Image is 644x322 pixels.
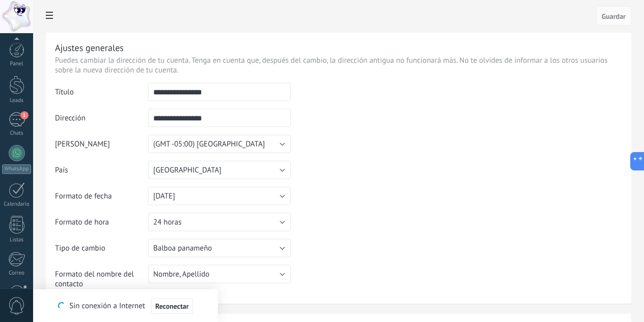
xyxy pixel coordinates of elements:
td: [PERSON_NAME] [55,135,148,161]
div: Correo [2,270,32,277]
td: Formato de fecha [55,187,148,213]
div: Listas [2,237,32,243]
button: [DATE] [148,187,291,205]
div: Sin conexión a Internet [58,298,192,314]
td: País [55,161,148,187]
span: (GMT -05:00) [GEOGRAPHIC_DATA] [153,139,265,149]
span: 1 [20,111,29,119]
p: Puedes cambiar la dirección de tu cuenta. Tenga en cuenta que, después del cambio, la dirección a... [55,56,622,75]
span: Reconectar [155,303,189,310]
span: Guardar [602,13,626,20]
span: 24 horas [153,217,181,227]
span: Balboa panameño [153,243,212,253]
button: (GMT -05:00) [GEOGRAPHIC_DATA] [148,135,291,153]
button: Balboa panameño [148,239,291,257]
button: Reconectar [151,298,193,314]
div: Calendario [2,201,32,208]
button: Guardar [596,6,631,26]
div: Panel [2,61,32,67]
td: Formato del nombre del contacto [55,265,148,296]
div: Ajustes generales [55,42,124,54]
button: 24 horas [148,213,291,231]
span: [GEOGRAPHIC_DATA] [153,165,221,175]
td: Dirección [55,109,148,135]
td: Título [55,83,148,109]
span: Nombre, Apellido [153,269,209,279]
button: [GEOGRAPHIC_DATA] [148,161,291,179]
div: Chats [2,130,32,137]
td: Formato de hora [55,213,148,239]
div: WhatsApp [2,164,31,174]
div: Leads [2,97,32,104]
button: Nombre, Apellido [148,265,291,283]
td: Tipo de cambio [55,239,148,265]
span: [DATE] [153,191,175,201]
